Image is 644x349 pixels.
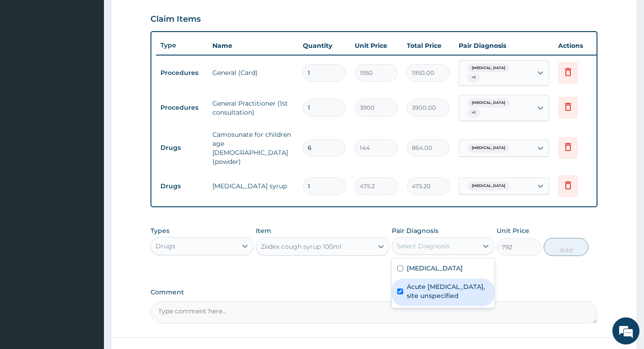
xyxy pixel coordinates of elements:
[261,242,342,251] div: Zedex cough syrup 100ml
[208,126,298,171] td: Camosunate for children age [DEMOGRAPHIC_DATA] (powder)
[467,144,510,153] span: [MEDICAL_DATA]
[407,264,463,273] label: [MEDICAL_DATA]
[150,227,169,235] label: Types
[350,37,402,55] th: Unit Price
[467,181,510,191] span: [MEDICAL_DATA]
[47,51,152,62] div: Chat with us now
[392,226,438,235] label: Pair Diagnosis
[402,37,454,55] th: Total Price
[554,37,599,55] th: Actions
[155,242,175,251] div: Drugs
[208,177,298,195] td: [MEDICAL_DATA] syrup
[467,73,480,82] span: + 1
[208,94,298,121] td: General Practitioner (1st consultation)
[150,14,201,24] h3: Claim Items
[52,114,125,205] span: We're online!
[208,64,298,82] td: General (Card)
[208,37,298,55] th: Name
[407,282,489,300] label: Acute [MEDICAL_DATA], site unspecified
[148,5,170,26] div: Minimize live chat window
[150,289,597,296] label: Comment
[467,64,510,73] span: [MEDICAL_DATA]
[5,247,172,278] textarea: Type your message and hit 'Enter'
[397,242,450,251] div: Select Diagnosis
[467,108,480,117] span: + 1
[156,99,208,116] td: Procedures
[544,238,588,256] button: Add
[454,37,554,55] th: Pair Diagnosis
[156,140,208,156] td: Drugs
[156,37,208,54] th: Type
[298,37,350,55] th: Quantity
[17,45,37,68] img: d_794563401_company_1708531726252_794563401
[497,226,529,235] label: Unit Price
[467,98,510,107] span: [MEDICAL_DATA]
[156,65,208,81] td: Procedures
[156,178,208,195] td: Drugs
[256,226,271,235] label: Item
